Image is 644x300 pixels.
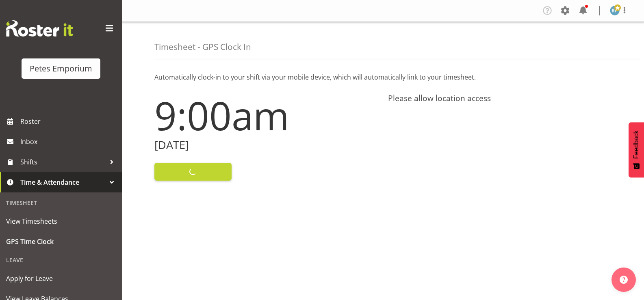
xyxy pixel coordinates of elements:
span: Apply for Leave [6,272,116,285]
span: Inbox [20,136,118,148]
span: Time & Attendance [20,176,106,188]
a: GPS Time Clock [2,231,120,252]
div: Petes Emporium [30,63,92,75]
span: View Timesheets [6,215,116,227]
div: Leave [2,252,120,268]
img: reina-puketapu721.jpg [610,6,620,15]
img: help-xxl-2.png [620,276,628,284]
span: Roster [20,115,118,127]
h2: [DATE] [154,139,378,151]
a: Apply for Leave [2,268,120,289]
img: Rosterit website logo [6,20,73,37]
button: Feedback - Show survey [629,122,644,177]
span: GPS Time Clock [6,235,116,248]
h4: Please allow location access [388,93,612,103]
span: Feedback [633,130,640,159]
div: Timesheet [2,194,120,211]
p: Automatically clock-in to your shift via your mobile device, which will automatically link to you... [154,72,611,82]
a: View Timesheets [2,211,120,231]
h4: Timesheet - GPS Clock In [154,42,251,52]
h1: 9:00am [154,93,378,137]
span: Shifts [20,156,106,168]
